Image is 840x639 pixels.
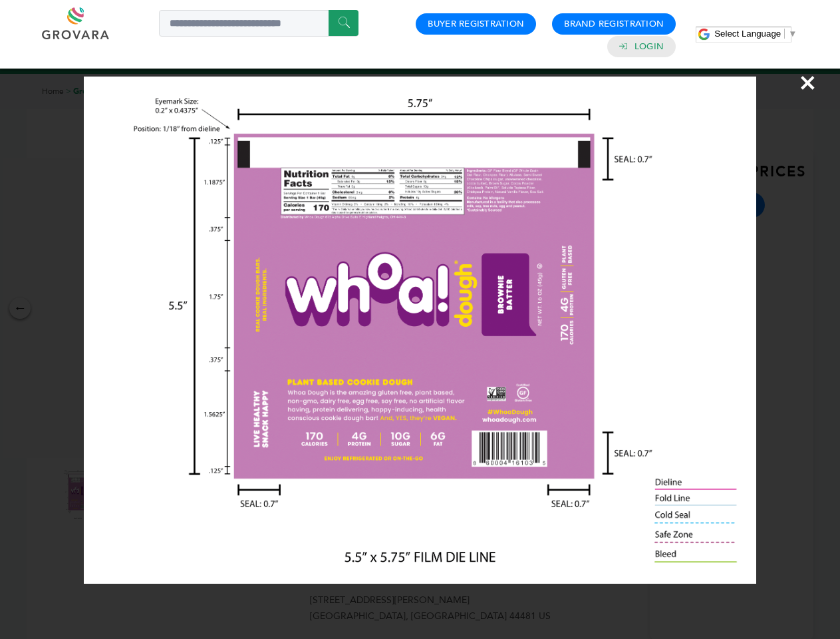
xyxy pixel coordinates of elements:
[634,41,664,53] a: Login
[159,10,358,37] input: Search a product or brand...
[714,29,781,39] span: Select Language
[788,29,797,39] span: ▼
[714,29,797,39] a: Select Language​
[784,29,785,39] span: ​
[799,64,817,101] span: ×
[428,18,524,30] a: Buyer Registration
[84,77,756,584] img: Image Preview
[564,18,664,30] a: Brand Registration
